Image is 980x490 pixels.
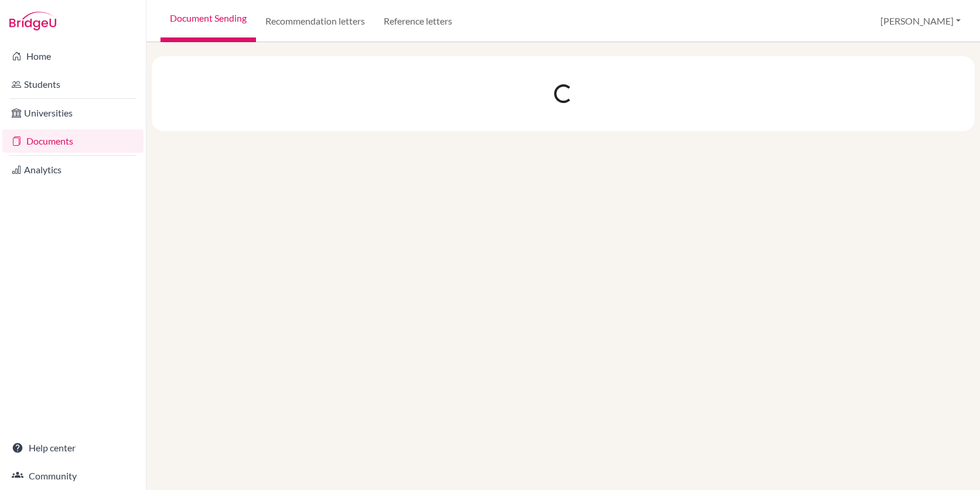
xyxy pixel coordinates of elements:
[2,464,144,488] a: Community
[2,436,144,460] a: Help center
[875,10,966,32] button: [PERSON_NAME]
[9,12,56,30] img: Bridge-U
[2,73,144,96] a: Students
[2,158,144,181] a: Analytics
[2,129,144,153] a: Documents
[2,44,144,68] a: Home
[2,101,144,125] a: Universities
